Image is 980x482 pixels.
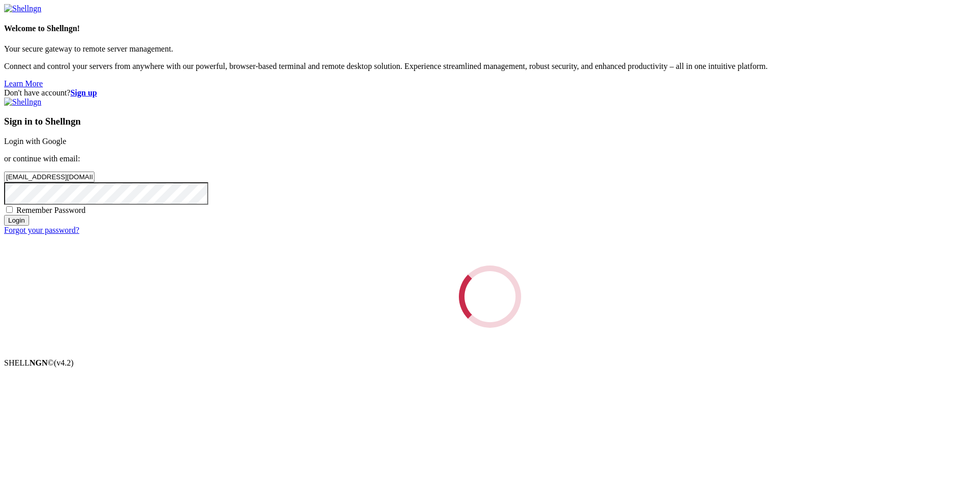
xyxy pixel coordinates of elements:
a: Login with Google [4,137,66,146]
span: 4.2.0 [54,358,74,367]
a: Sign up [70,88,97,97]
div: Don't have account? [4,88,976,98]
p: Your secure gateway to remote server management. [4,44,976,54]
span: Remember Password [16,206,86,214]
h3: Sign in to Shellngn [4,116,976,127]
input: Email address [4,172,94,182]
p: Connect and control your servers from anywhere with our powerful, browser-based terminal and remo... [4,62,976,71]
div: Loading... [459,266,521,328]
p: or continue with email: [4,154,976,163]
img: Shellngn [4,4,41,13]
a: Forgot your password? [4,226,79,234]
span: SHELL © [4,358,73,367]
img: Shellngn [4,98,41,107]
a: Learn More [4,79,43,88]
input: Remember Password [6,206,13,213]
input: Login [4,215,29,226]
h4: Welcome to Shellngn! [4,24,976,33]
b: NGN [30,358,48,367]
